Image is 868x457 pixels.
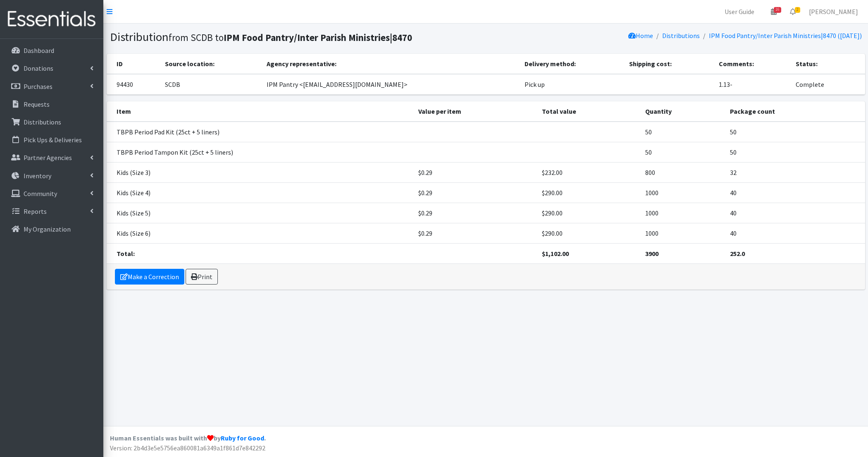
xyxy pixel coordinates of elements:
[537,182,640,203] td: $290.00
[725,142,865,162] td: 50
[413,223,537,243] td: $0.29
[110,444,265,452] span: Version: 2b4d3e5e5756ea860081a6349a1f861d7e842292
[24,207,47,215] p: Reports
[640,223,725,243] td: 1000
[628,31,653,40] a: Home
[791,54,865,74] th: Status:
[107,142,413,162] td: TBPB Period Tampon Kit (25ct + 5 liners)
[537,101,640,122] th: Total value
[714,74,791,95] td: 1.13-
[110,30,483,44] h1: Distribution
[262,74,520,95] td: IPM Pantry <[EMAIL_ADDRESS][DOMAIN_NAME]>
[115,269,184,285] a: Make a Correction
[186,269,218,285] a: Print
[709,31,862,40] a: IPM Food Pantry/Inter Parish Ministries|8470 ([DATE])
[640,203,725,223] td: 1000
[107,223,413,243] td: Kids (Size 6)
[3,114,100,130] a: Distributions
[110,434,266,442] strong: Human Essentials was built with by .
[3,60,100,77] a: Donations
[24,189,57,198] p: Community
[24,100,50,108] p: Requests
[730,249,745,258] strong: 252.0
[640,182,725,203] td: 1000
[24,46,54,55] p: Dashboard
[3,149,100,166] a: Partner Agencies
[725,101,865,122] th: Package count
[537,223,640,243] td: $290.00
[221,434,264,442] a: Ruby for Good
[107,182,413,203] td: Kids (Size 4)
[640,162,725,182] td: 800
[714,54,791,74] th: Comments:
[725,122,865,142] td: 50
[795,7,800,13] span: 2
[160,74,262,95] td: SCDB
[24,82,52,91] p: Purchases
[107,54,160,74] th: ID
[3,78,100,95] a: Purchases
[413,162,537,182] td: $0.29
[640,142,725,162] td: 50
[3,42,100,59] a: Dashboard
[262,54,520,74] th: Agency representative:
[107,203,413,223] td: Kids (Size 5)
[160,54,262,74] th: Source location:
[624,54,714,74] th: Shipping cost:
[537,162,640,182] td: $232.00
[3,221,100,237] a: My Organization
[3,96,100,112] a: Requests
[537,203,640,223] td: $290.00
[24,153,72,162] p: Partner Agencies
[520,54,624,74] th: Delivery method:
[645,249,658,258] strong: 3900
[662,31,700,40] a: Distributions
[3,132,100,148] a: Pick Ups & Deliveries
[783,3,802,20] a: 2
[725,182,865,203] td: 40
[413,182,537,203] td: $0.29
[542,249,569,258] strong: $1,102.00
[107,74,160,95] td: 94430
[718,3,761,20] a: User Guide
[725,223,865,243] td: 40
[791,74,865,95] td: Complete
[725,203,865,223] td: 40
[169,31,412,43] small: from SCDB to
[802,3,865,20] a: [PERSON_NAME]
[117,249,135,258] strong: Total:
[3,185,100,202] a: Community
[520,74,624,95] td: Pick up
[3,167,100,184] a: Inventory
[413,203,537,223] td: $0.29
[764,3,783,20] a: 16
[24,118,61,126] p: Distributions
[640,101,725,122] th: Quantity
[107,122,413,142] td: TBPB Period Pad Kit (25ct + 5 liners)
[24,64,53,72] p: Donations
[640,122,725,142] td: 50
[774,7,781,13] span: 16
[3,203,100,220] a: Reports
[725,162,865,182] td: 32
[24,136,82,144] p: Pick Ups & Deliveries
[24,225,71,233] p: My Organization
[224,31,412,43] b: IPM Food Pantry/Inter Parish Ministries|8470
[107,101,413,122] th: Item
[24,172,51,180] p: Inventory
[107,162,413,182] td: Kids (Size 3)
[3,5,100,33] img: HumanEssentials
[413,101,537,122] th: Value per item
